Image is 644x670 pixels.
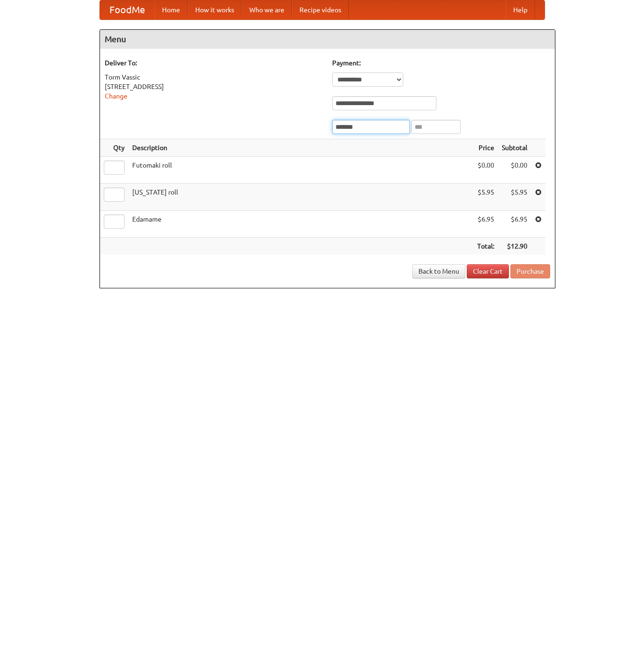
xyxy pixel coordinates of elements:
[473,238,498,255] th: Total:
[100,139,128,157] th: Qty
[128,211,473,238] td: Edamame
[498,211,531,238] td: $6.95
[128,184,473,211] td: [US_STATE] roll
[332,58,550,68] h5: Payment:
[473,157,498,184] td: $0.00
[105,58,323,68] h5: Deliver To:
[498,184,531,211] td: $5.95
[498,157,531,184] td: $0.00
[473,139,498,157] th: Price
[242,0,292,19] a: Who we are
[506,0,535,19] a: Help
[292,0,349,19] a: Recipe videos
[105,92,127,100] a: Change
[498,238,531,255] th: $12.90
[100,0,154,19] a: FoodMe
[510,264,550,278] button: Purchase
[105,72,323,82] div: Torm Vassic
[188,0,242,19] a: How it works
[473,211,498,238] td: $6.95
[128,139,473,157] th: Description
[412,264,465,278] a: Back to Menu
[105,82,323,91] div: [STREET_ADDRESS]
[498,139,531,157] th: Subtotal
[128,157,473,184] td: Futomaki roll
[473,184,498,211] td: $5.95
[100,30,555,49] h4: Menu
[467,264,509,278] a: Clear Cart
[154,0,188,19] a: Home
